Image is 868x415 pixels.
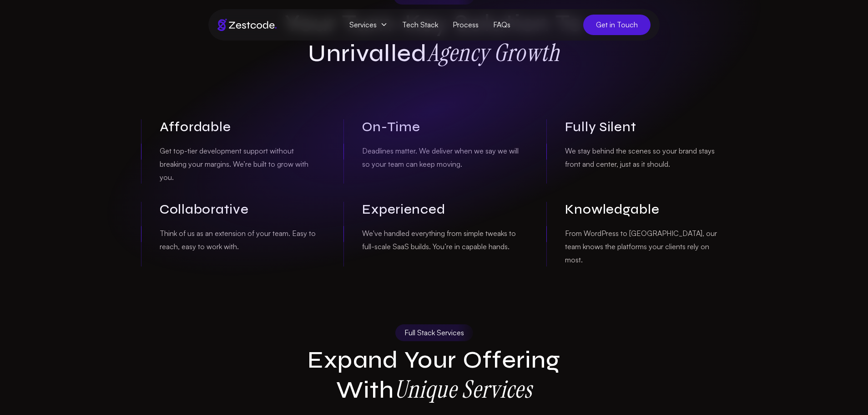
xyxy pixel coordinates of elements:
[281,346,587,405] h2: Expand Your Offering With
[427,37,560,68] strong: Agency Growth
[395,16,445,33] a: Tech Stack
[362,144,524,171] p: Deadlines matter. We deliver when we say we will so your team can keep moving.
[395,324,473,341] div: Full Stack Services
[445,16,486,33] a: Process
[565,227,727,266] p: From WordPress to [GEOGRAPHIC_DATA], our team knows the platforms your clients rely on most.
[362,227,524,253] p: We've handled everything from simple tweaks to full-scale SaaS builds. You’re in capable hands.
[486,16,518,33] a: FAQs
[160,144,322,184] p: Get top-tier development support without breaking your margins. We’re built to grow with you.
[565,202,727,218] h3: Knowledgable
[160,202,322,218] h3: Collaborative
[362,119,524,135] h3: On-Time
[583,15,651,35] a: Get in Touch
[394,374,532,405] strong: Unique Services
[160,119,322,135] h3: Affordable
[342,16,395,33] span: Services
[362,202,524,218] h3: Experienced
[565,119,727,135] h3: Fully Silent
[217,19,277,31] img: Brand logo of zestcode digital
[565,144,727,171] p: We stay behind the scenes so your brand stays front and center, just as it should.
[160,227,322,253] p: Think of us as an extension of your team. Easy to reach, easy to work with.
